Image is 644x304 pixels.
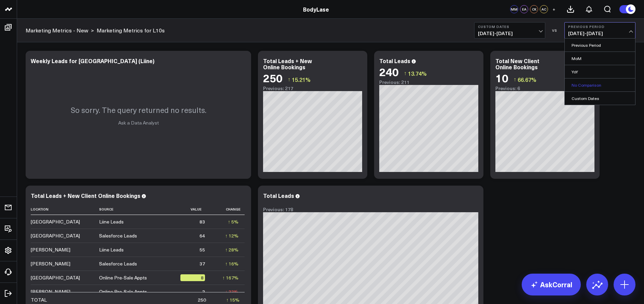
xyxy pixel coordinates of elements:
[408,70,427,77] span: 13.74%
[292,76,311,83] span: 15.21%
[31,232,80,239] div: [GEOGRAPHIC_DATA]
[31,288,70,295] div: [PERSON_NAME]
[225,288,238,295] div: ↓ 33%
[225,246,238,253] div: ↑ 28%
[97,27,165,34] a: Marketing Metrics for L10s
[26,27,88,34] a: Marketing Metrics - New
[478,31,542,36] span: [DATE] - [DATE]
[565,39,635,52] a: Previous Period
[495,72,508,84] div: 10
[288,75,290,84] span: ↑
[26,27,94,34] div: >
[379,66,399,78] div: 240
[540,5,548,13] div: AC
[404,69,407,78] span: ↑
[31,57,154,64] div: Weekly Leads for [GEOGRAPHIC_DATA] (Liine)
[180,274,205,281] div: 8
[565,52,635,65] a: MoM
[31,192,140,199] div: Total Leads + New Client Online Bookings
[549,28,561,32] div: VS
[99,246,124,253] div: Liine Leads
[565,92,635,105] a: Custom Dates
[202,288,205,295] div: 2
[478,25,542,29] b: Custom Dates
[31,218,80,225] div: [GEOGRAPHIC_DATA]
[568,31,632,36] span: [DATE] - [DATE]
[225,232,238,239] div: ↑ 12%
[225,260,238,267] div: ↑ 16%
[200,260,205,267] div: 37
[211,204,245,215] th: Change
[99,274,147,281] div: Online Pre-Sale Appts
[263,72,283,84] div: 250
[379,57,410,64] div: Total Leads
[31,204,99,215] th: Location
[31,274,80,281] div: [GEOGRAPHIC_DATA]
[198,296,206,303] div: 250
[226,296,239,303] div: ↑ 15%
[474,22,545,39] button: Custom Dates[DATE]-[DATE]
[228,218,238,225] div: ↑ 5%
[200,232,205,239] div: 64
[495,86,594,91] div: Previous: 6
[31,296,47,303] div: TOTAL
[520,5,528,13] div: EA
[263,57,312,71] div: Total Leads + New Online Bookings
[565,78,635,91] a: No Comparison
[222,274,238,281] div: ↑ 167%
[71,105,206,115] p: So sorry. The query returned no results.
[99,260,137,267] div: Salesforce Leads
[99,218,124,225] div: Liine Leads
[263,192,294,199] div: Total Leads
[99,232,137,239] div: Salesforce Leads
[263,86,362,91] div: Previous: 217
[31,246,70,253] div: [PERSON_NAME]
[379,79,478,85] div: Previous: 211
[200,246,205,253] div: 55
[568,25,632,29] b: Previous Period
[550,5,558,13] button: +
[303,5,329,13] a: BodyLase
[180,204,211,215] th: Value
[510,5,518,13] div: MM
[118,119,159,126] a: Ask a Data Analyst
[200,218,205,225] div: 83
[565,65,635,78] a: YoY
[522,274,581,295] a: AskCorral
[31,260,70,267] div: [PERSON_NAME]
[530,5,538,13] div: CK
[518,76,536,83] span: 66.67%
[99,288,147,295] div: Online Pre-Sale Appts
[99,204,180,215] th: Source
[513,75,516,84] span: ↑
[495,57,539,71] div: Total New Client Online Bookings
[552,7,556,12] span: +
[564,22,635,39] button: Previous Period[DATE]-[DATE]
[263,207,478,212] div: Previous: 178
